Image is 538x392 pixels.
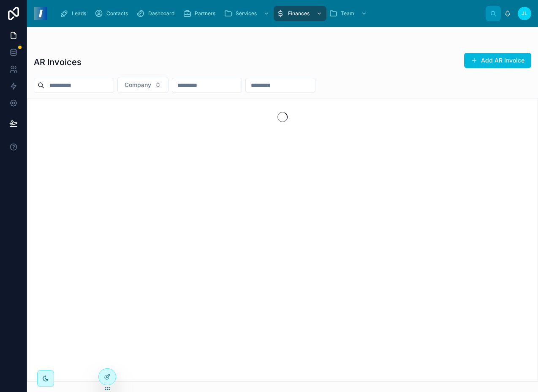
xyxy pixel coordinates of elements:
h1: AR Invoices [34,56,82,68]
span: Finances [288,10,310,17]
img: App logo [34,7,47,20]
span: Services [236,10,257,17]
a: Contacts [92,6,134,21]
span: Dashboard [148,10,174,17]
a: Finances [274,6,326,21]
span: Contacts [106,10,128,17]
span: Leads [72,10,86,17]
span: Team [341,10,354,17]
a: Dashboard [134,6,180,21]
span: Company [125,81,151,89]
a: Leads [57,6,92,21]
span: JL [522,10,527,17]
a: Partners [180,6,221,21]
div: scrollable content [54,4,486,23]
span: Partners [195,10,215,17]
button: Select Button [117,77,168,93]
button: Add AR Invoice [464,53,531,68]
a: Services [221,6,274,21]
a: Team [326,6,371,21]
